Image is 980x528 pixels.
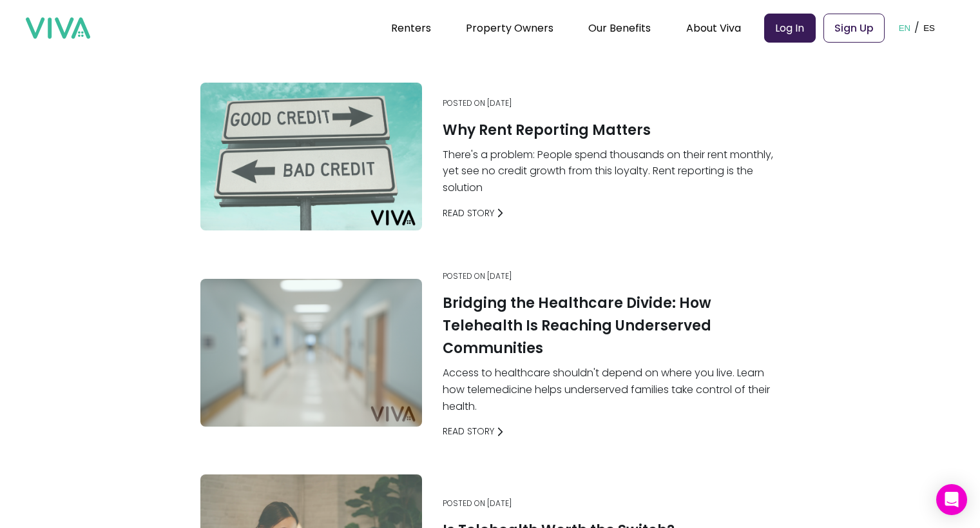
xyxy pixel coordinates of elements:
[919,8,939,48] button: ES
[914,18,919,37] p: /
[936,484,967,515] div: Open Intercom Messenger
[443,98,512,108] p: Posted on [DATE]
[200,279,422,427] img: Bridging the Healthcare Divide: How Telehealth Is Reaching Underserved Communities
[443,116,651,147] a: Why Rent Reporting Matters
[391,21,431,36] a: Renters
[443,498,512,509] p: Posted on [DATE]
[494,426,506,438] img: arrow
[494,207,506,219] img: arrow
[200,83,422,230] img: Why Rent Reporting Matters
[588,12,651,44] div: Our Benefits
[764,14,816,43] a: Log In
[443,289,775,365] a: Bridging the Healthcare Divide: How Telehealth Is Reaching Underserved Communities
[443,207,506,220] a: Read Story
[895,8,915,48] button: EN
[443,425,506,438] a: Read Story
[443,292,775,360] h1: Bridging the Healthcare Divide: How Telehealth Is Reaching Underserved Communities
[443,365,775,414] p: Access to healthcare shouldn't depend on where you live. Learn how telemedicine helps underserved...
[823,14,885,43] a: Sign Up
[466,21,553,36] a: Property Owners
[443,147,775,196] p: There's a problem: People spend thousands on their rent monthly, yet see no credit growth from th...
[686,12,741,44] div: About Viva
[443,271,512,281] p: Posted on [DATE]
[26,17,90,39] img: viva
[443,119,651,141] h1: Why Rent Reporting Matters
